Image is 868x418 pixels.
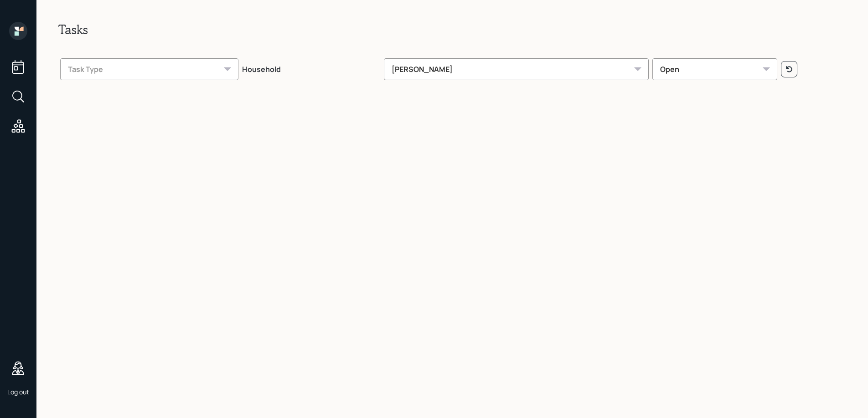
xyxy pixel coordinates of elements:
[58,22,846,37] h2: Tasks
[60,58,238,80] div: Task Type
[240,52,382,84] th: Household
[384,58,649,80] div: [PERSON_NAME]
[7,387,29,396] div: Log out
[652,58,777,80] div: Open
